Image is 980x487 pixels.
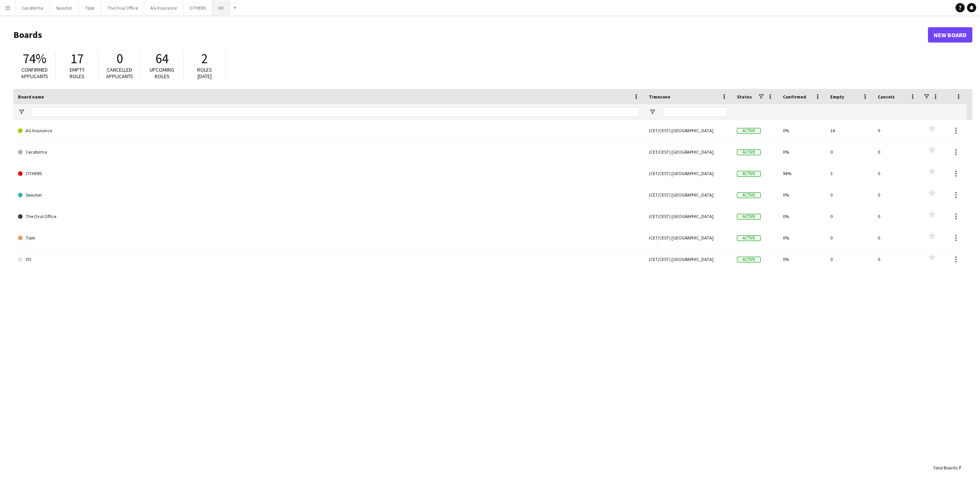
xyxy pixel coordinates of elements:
div: 94% [778,163,826,184]
div: (CET/CEST) [GEOGRAPHIC_DATA] [644,163,732,184]
div: 0 [873,120,921,141]
div: (CET/CEST) [GEOGRAPHIC_DATA] [644,249,732,270]
a: OTHERS [18,163,640,184]
a: Tipik [18,227,640,249]
button: AG Insurance [144,0,183,15]
button: OTHERS [183,0,212,15]
div: 3 [826,163,873,184]
span: Active [737,235,761,241]
div: 0% [778,120,826,141]
span: 17 [70,50,83,67]
button: Cecoforma [16,0,50,15]
span: Total Boards [933,465,957,471]
div: 0% [778,227,826,248]
span: Upcoming roles [150,66,174,80]
span: Timezone [649,94,670,100]
div: (CET/CEST) [GEOGRAPHIC_DATA] [644,120,732,141]
h1: Boards [13,29,928,41]
div: 0 [873,249,921,270]
span: Empty [830,94,844,100]
span: Active [737,128,761,134]
div: 0% [778,206,826,227]
div: (CET/CEST) [GEOGRAPHIC_DATA] [644,227,732,248]
button: The Oval Office [101,0,144,15]
div: 0 [873,206,921,227]
button: Seauton [50,0,79,15]
span: 7 [959,465,961,471]
span: Board name [18,94,44,100]
div: 0 [826,206,873,227]
div: 0 [826,227,873,248]
span: Active [737,192,761,198]
div: 0 [826,141,873,162]
a: VO [18,249,640,270]
span: Cancels [878,94,895,100]
span: Confirmed applicants [21,66,48,80]
span: 74% [23,50,46,67]
span: Confirmed [783,94,806,100]
button: Open Filter Menu [649,108,656,115]
div: 0 [873,184,921,205]
input: Board name Filter Input [32,107,640,116]
div: 0% [778,249,826,270]
div: 0 [873,163,921,184]
div: 0 [873,227,921,248]
div: 0% [778,184,826,205]
span: Active [737,257,761,262]
div: (CET/CEST) [GEOGRAPHIC_DATA] [644,141,732,162]
div: 0 [826,249,873,270]
div: (CET/CEST) [GEOGRAPHIC_DATA] [644,206,732,227]
span: Active [737,149,761,155]
a: AG Insurance [18,120,640,141]
span: Roles [DATE] [197,66,212,80]
a: The Oval Office [18,206,640,227]
a: Seauton [18,184,640,206]
button: Open Filter Menu [18,108,25,115]
span: Active [737,171,761,177]
div: 0% [778,141,826,162]
a: Cecoforma [18,141,640,163]
div: 0 [826,184,873,205]
span: 64 [155,50,168,67]
a: New Board [928,27,972,43]
span: 0 [116,50,123,67]
span: Active [737,214,761,220]
div: (CET/CEST) [GEOGRAPHIC_DATA] [644,184,732,205]
span: Cancelled applicants [106,66,133,80]
div: 14 [826,120,873,141]
span: Status [737,94,752,100]
span: Empty roles [70,66,85,80]
div: 0 [873,141,921,162]
div: : [933,460,961,475]
span: 2 [201,50,208,67]
button: VO [212,0,230,15]
button: Tipik [79,0,101,15]
input: Timezone Filter Input [663,107,728,116]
